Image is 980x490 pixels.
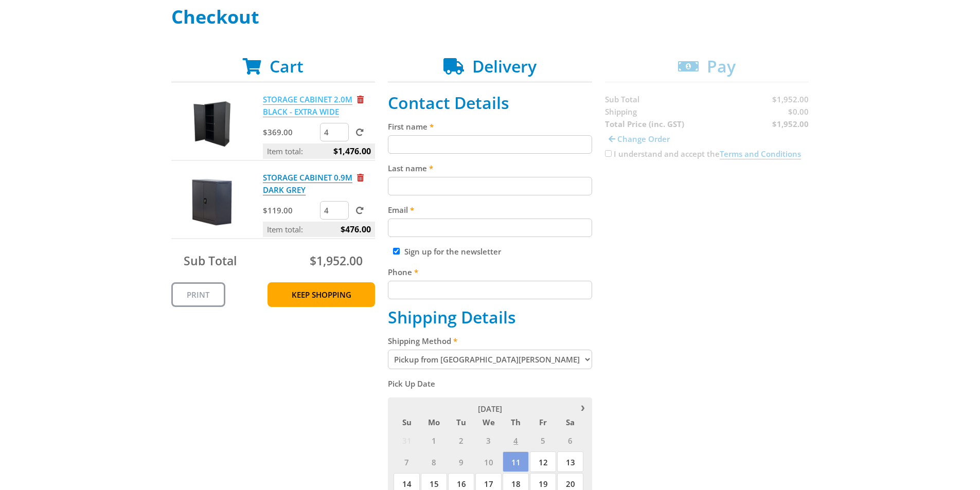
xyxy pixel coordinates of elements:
label: Sign up for the newsletter [404,246,501,257]
label: First name [388,120,592,133]
label: Email [388,204,592,216]
span: Mo [421,415,447,429]
span: Th [503,415,529,429]
input: Please enter your first name. [388,135,592,154]
input: Please enter your last name. [388,177,592,195]
span: Sa [557,415,583,429]
a: STORAGE CABINET 0.9M DARK GREY [263,172,352,195]
span: 1 [421,430,447,450]
p: Item total: [263,222,375,237]
input: Please enter your telephone number. [388,281,592,299]
a: Keep Shopping [268,282,375,307]
label: Phone [388,266,592,278]
span: Fr [530,415,556,429]
a: Remove from cart [357,94,364,104]
p: $369.00 [263,126,318,138]
span: $476.00 [341,222,371,237]
p: Item total: [263,143,375,159]
span: [DATE] [478,404,502,414]
span: Delivery [472,55,537,77]
select: Please select a shipping method. [388,350,592,369]
h2: Shipping Details [388,307,592,327]
h1: Checkout [171,7,809,27]
span: 11 [503,451,529,472]
span: We [475,415,502,429]
span: 7 [394,451,420,472]
span: 4 [503,430,529,450]
a: Remove from cart [357,172,364,183]
span: 5 [530,430,556,450]
span: Tu [448,415,474,429]
label: Last name [388,162,592,174]
span: Sub Total [184,252,237,269]
span: 31 [394,430,420,450]
span: 8 [421,451,447,472]
span: $1,952.00 [310,252,363,269]
span: Cart [270,55,304,77]
h2: Contact Details [388,93,592,113]
span: 13 [557,451,583,472]
span: 3 [475,430,502,450]
span: 10 [475,451,502,472]
span: 6 [557,430,583,450]
a: STORAGE CABINET 2.0M BLACK - EXTRA WIDE [263,94,352,117]
label: Pick Up Date [388,377,592,390]
span: 9 [448,451,474,472]
a: Print [171,282,225,307]
p: $119.00 [263,204,318,216]
span: 2 [448,430,474,450]
input: Please enter your email address. [388,219,592,237]
span: 12 [530,451,556,472]
label: Shipping Method [388,335,592,347]
img: STORAGE CABINET 0.9M DARK GREY [181,171,243,233]
span: $1,476.00 [333,143,371,159]
img: STORAGE CABINET 2.0M BLACK - EXTRA WIDE [181,93,243,155]
span: Su [394,415,420,429]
